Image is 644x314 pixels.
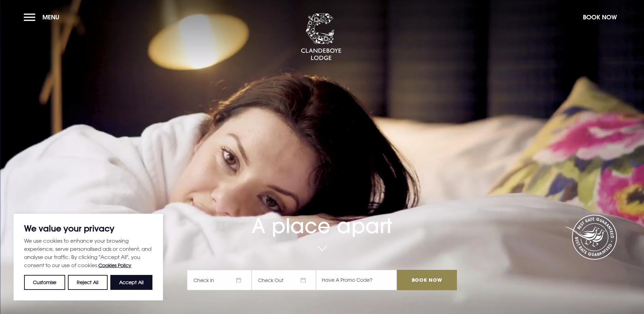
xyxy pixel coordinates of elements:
input: Have A Promo Code? [316,270,397,290]
span: Menu [42,13,59,21]
button: Menu [24,10,63,24]
span: Check In [187,270,252,290]
a: Cookies Policy [98,262,131,268]
button: Customise [24,275,65,290]
button: Accept All [110,275,152,290]
button: Book Now [579,10,620,24]
span: Check Out [252,270,316,290]
div: We value your privacy [14,214,163,300]
img: Clandeboye Lodge [301,13,342,61]
h1: A place apart [187,195,457,238]
p: We use cookies to enhance your browsing experience, serve personalised ads or content, and analys... [24,237,152,269]
button: Reject All [68,275,107,290]
input: Book Now [397,270,457,290]
p: We value your privacy [24,224,152,232]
